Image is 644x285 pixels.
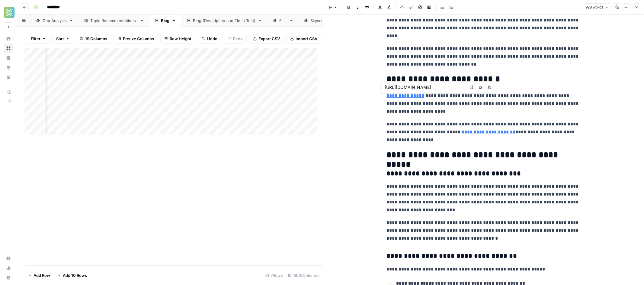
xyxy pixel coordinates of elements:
a: Settings [4,254,13,263]
a: FAQ [268,15,299,27]
a: Insights [4,53,13,63]
a: Home [4,34,13,44]
span: Add 10 Rows [63,272,87,278]
button: 19 Columns [76,34,111,44]
span: Add Row [34,272,50,278]
a: Gap Analysis [31,15,78,27]
a: Blog [149,15,181,27]
span: Freeze Columns [123,36,154,42]
div: Blog (Description and Tie In Test) [193,18,256,24]
button: Help + Support [4,273,13,283]
a: Browse [4,44,13,53]
button: Undo [198,34,221,44]
img: Xponent21 Logo [4,7,14,18]
a: Blog (Description and Tie In Test) [181,15,268,27]
div: 19/19 Columns [286,270,322,280]
button: Freeze Columns [114,34,158,44]
a: Opportunities [4,63,13,73]
button: Workspace: Xponent21 [4,5,13,20]
button: Import CSV [286,34,321,44]
button: Row Height [160,34,195,44]
span: Redo [233,36,243,42]
div: 7 Rows [263,270,286,280]
span: Undo [207,36,217,42]
span: Row Height [170,36,191,42]
a: Skyscraper [299,15,344,27]
button: Redo [224,34,247,44]
button: 928 words [583,3,611,11]
a: Your Data [4,73,13,82]
button: Export CSV [249,34,284,44]
div: Topic Recommendations [90,18,137,24]
span: 928 words [585,5,603,10]
button: Add Row [24,270,54,280]
span: 19 Columns [85,36,107,42]
span: Export CSV [258,36,280,42]
a: Usage [4,263,13,273]
div: FAQ [279,18,287,24]
span: Filter [31,36,40,42]
span: Import CSV [296,36,317,42]
button: Filter [27,34,50,44]
div: Gap Analysis [43,18,67,24]
a: Topic Recommendations [78,15,149,27]
button: Add 10 Rows [54,270,91,280]
button: Sort [52,34,73,44]
div: Skyscraper [310,18,332,24]
span: Sort [56,36,64,42]
div: Blog [161,18,169,24]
